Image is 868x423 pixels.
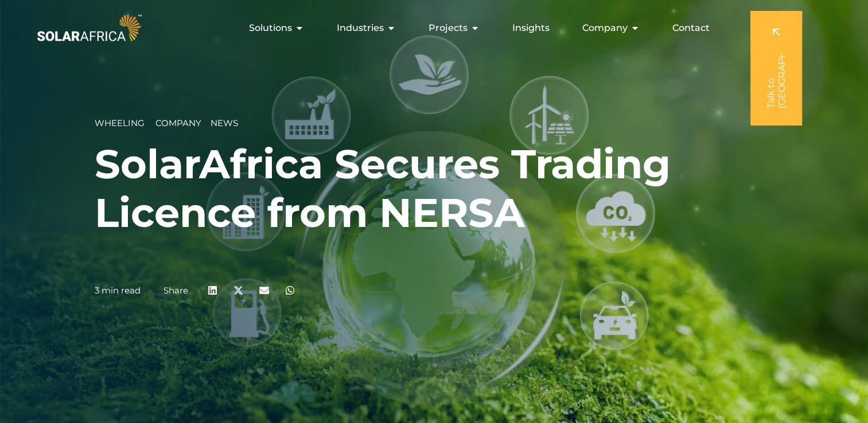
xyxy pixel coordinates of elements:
[429,21,468,35] span: Projects
[144,17,719,40] nav: Menu
[144,17,719,40] div: Menu Toggle
[251,277,277,303] div: Share on email
[95,140,773,237] h1: SolarAfrica Secures Trading Licence from NERSA
[201,117,211,128] span: __
[277,277,303,303] div: Share on whatsapp
[672,21,710,35] a: Contact
[225,277,251,303] div: Share on x-twitter
[95,117,145,128] span: Wheeling
[337,21,384,35] span: Industries
[512,21,550,35] a: Insights
[164,285,188,296] a: Share
[200,277,225,303] div: Share on linkedin
[155,117,201,128] span: Company
[249,21,292,35] span: Solutions
[211,117,238,128] span: News
[582,21,628,35] span: Company
[95,285,141,296] p: 3 min read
